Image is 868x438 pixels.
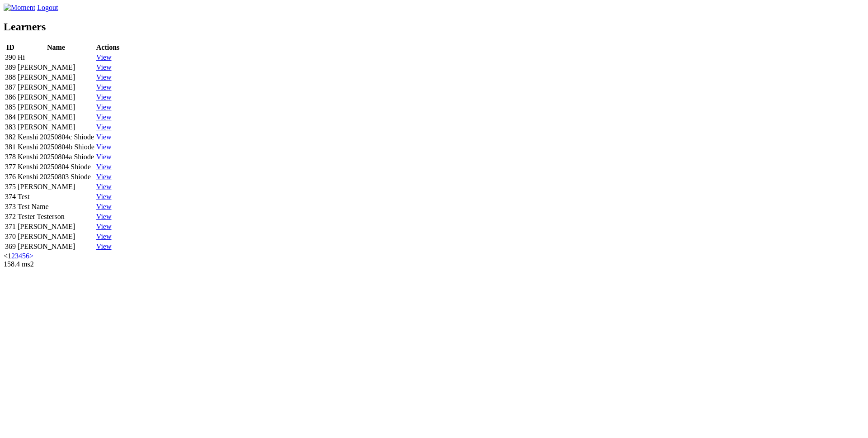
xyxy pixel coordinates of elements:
a: View [96,123,112,131]
span: 2 [30,260,34,268]
div: 373 [5,203,16,211]
a: 6 [26,252,29,260]
div: 370 [5,233,16,241]
a: View [96,83,112,91]
div: Kenshi 20250803 Shiode [18,173,94,181]
div: 390 [5,53,16,62]
div: 374 [5,193,16,201]
span: 158.4 [4,260,20,268]
a: View [96,193,112,200]
th: Actions [96,43,120,52]
div: 371 [5,223,16,231]
div: [PERSON_NAME] [18,223,94,231]
div: 378 [5,153,16,161]
div: 388 [5,73,16,81]
div: Kenshi 20250804b Shiode [18,143,94,151]
a: View [96,173,112,181]
a: Previous [4,252,8,260]
a: 1 [8,252,11,260]
div: [PERSON_NAME] [18,73,94,81]
div: Kenshi 20250804c Shiode [18,133,94,141]
a: View [96,63,112,71]
div: [PERSON_NAME] [18,243,94,251]
a: View [96,103,112,111]
div: Test [18,193,94,201]
div: [PERSON_NAME] [18,63,94,71]
th: ID [5,43,16,52]
div: Kenshi 20250804a Shiode [18,153,94,161]
div: 375 [5,183,16,191]
div: 389 [5,63,16,71]
a: Logout [37,4,58,11]
div: 383 [5,123,16,131]
a: View [96,143,112,151]
a: View [96,213,112,220]
a: View [96,243,112,250]
a: Next [29,252,33,260]
div: 372 [5,213,16,221]
a: View [96,183,112,190]
a: View [96,153,112,161]
th: Name [17,43,95,52]
div: Test Name [18,203,94,211]
a: View [96,53,112,61]
a: 3 [15,252,19,260]
a: View [96,113,112,121]
div: 369 [5,243,16,251]
nav: Pages [4,252,864,260]
div: [PERSON_NAME] [18,93,94,101]
a: View [96,163,112,171]
div: 381 [5,143,16,151]
a: View [96,203,112,210]
div: [PERSON_NAME] [18,83,94,91]
div: [PERSON_NAME] [18,183,94,191]
div: [PERSON_NAME] [18,123,94,131]
a: View [96,133,112,141]
a: View [96,93,112,101]
a: View [96,223,112,230]
h2: Learners [4,21,864,33]
span: ms [22,260,30,268]
div: [PERSON_NAME] [18,233,94,241]
div: 385 [5,103,16,111]
a: 5 [22,252,26,260]
div: 377 [5,163,16,171]
div: 384 [5,113,16,121]
div: Tester Testerson [18,213,94,221]
div: [PERSON_NAME] [18,103,94,111]
div: Hi [18,53,94,62]
a: View [96,73,112,81]
div: Kenshi 20250804 Shiode [18,163,94,171]
a: 2 [11,252,15,260]
div: 376 [5,173,16,181]
a: 4 [19,252,22,260]
div: [PERSON_NAME] [18,113,94,121]
div: 382 [5,133,16,141]
a: View [96,233,112,240]
div: 387 [5,83,16,91]
img: Moment [4,4,35,12]
div: 386 [5,93,16,101]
